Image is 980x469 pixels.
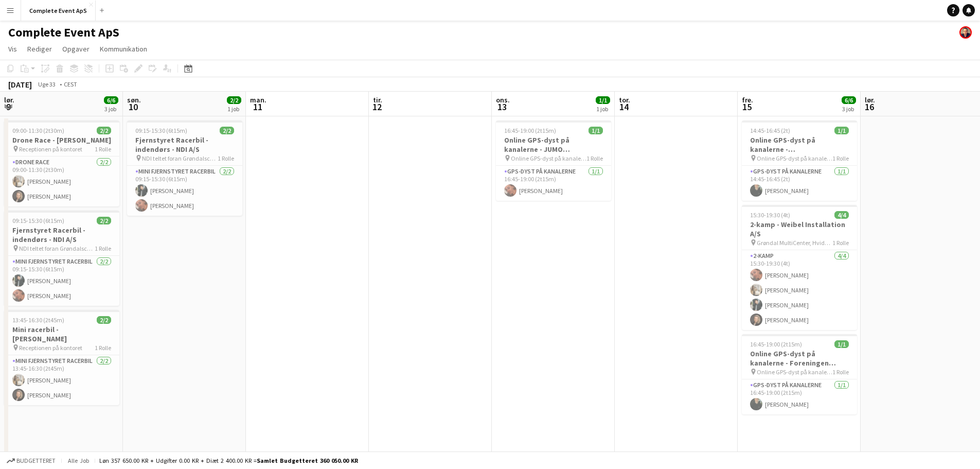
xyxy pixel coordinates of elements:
span: 16 [863,101,875,113]
app-job-card: 13:45-16:30 (2t45m)2/2Mini racerbil - [PERSON_NAME] Receptionen på kontoret1 RolleMini Fjernstyre... [4,310,119,405]
h3: Online GPS-dyst på kanalerne - JUMO [GEOGRAPHIC_DATA] A/S [496,135,611,154]
span: 6/6 [842,96,856,104]
app-card-role: GPS-dyst på kanalerne1/116:45-19:00 (2t15m)[PERSON_NAME] [496,166,611,201]
app-job-card: 14:45-16:45 (2t)1/1Online GPS-dyst på kanalerne - [GEOGRAPHIC_DATA] Online GPS-dyst på kanalerne1... [742,120,857,201]
button: Budgetteret [5,455,57,466]
span: fre. [742,95,753,105]
h1: Complete Event ApS [8,25,119,40]
span: 2/2 [97,316,111,324]
div: 16:45-19:00 (2t15m)1/1Online GPS-dyst på kanalerne - Foreningen BLOXHUB Online GPS-dyst på kanale... [742,334,857,414]
div: Løn 357 650.00 KR + Udgifter 0.00 KR + Diæt 2 400.00 KR = [99,457,358,464]
span: man. [250,95,266,105]
a: Vis [4,42,21,56]
span: 1 Rolle [95,344,111,352]
span: Budgetteret [16,457,56,464]
span: Uge 33 [34,80,60,88]
span: 1/1 [596,96,610,104]
a: Rediger [23,42,56,56]
app-job-card: 15:30-19:30 (4t)4/42-kamp - Weibel Installation A/S Grøndal MultiCenter, Hvidkildevej, [GEOGRAPHI... [742,205,857,330]
app-card-role: Drone Race2/209:00-11:30 (2t30m)[PERSON_NAME][PERSON_NAME] [4,157,119,206]
span: 1 Rolle [586,154,603,162]
span: 09:15-15:30 (6t15m) [135,127,187,134]
span: 14 [617,101,630,113]
span: 13 [494,101,510,113]
h3: Online GPS-dyst på kanalerne - [GEOGRAPHIC_DATA] [742,135,857,154]
span: 2/2 [97,217,111,224]
app-job-card: 16:45-19:00 (2t15m)1/1Online GPS-dyst på kanalerne - JUMO [GEOGRAPHIC_DATA] A/S Online GPS-dyst p... [496,120,611,201]
div: [DATE] [8,79,32,90]
span: ons. [496,95,510,105]
h3: Fjernstyret Racerbil - indendørs - NDI A/S [127,135,242,154]
div: 09:00-11:30 (2t30m)2/2Drone Race - [PERSON_NAME] Receptionen på kontoret1 RolleDrone Race2/209:00... [4,120,119,206]
span: søn. [127,95,141,105]
span: Receptionen på kontoret [19,344,82,352]
span: Online GPS-dyst på kanalerne [757,154,832,162]
app-card-role: Mini Fjernstyret Racerbil2/209:15-15:30 (6t15m)[PERSON_NAME][PERSON_NAME] [4,256,119,306]
app-job-card: 09:15-15:30 (6t15m)2/2Fjernstyret Racerbil - indendørs - NDI A/S NDI teltet foran Grøndalscentere... [127,120,242,216]
span: 16:45-19:00 (2t15m) [750,340,802,348]
app-card-role: GPS-dyst på kanalerne1/114:45-16:45 (2t)[PERSON_NAME] [742,166,857,201]
div: 1 job [596,105,610,113]
span: 2/2 [97,127,111,134]
div: 3 job [842,105,856,113]
span: Grøndal MultiCenter, Hvidkildevej, [GEOGRAPHIC_DATA], [GEOGRAPHIC_DATA] [757,239,832,247]
div: 3 job [104,105,118,113]
span: NDI teltet foran Grøndalscenteret [19,245,95,252]
span: tor. [619,95,630,105]
span: Rediger [27,44,52,54]
span: NDI teltet foran Grøndalscenteret [142,154,218,162]
h3: 2-kamp - Weibel Installation A/S [742,220,857,238]
span: tir. [373,95,382,105]
span: 1/1 [834,340,849,348]
div: 09:15-15:30 (6t15m)2/2Fjernstyret Racerbil - indendørs - NDI A/S NDI teltet foran Grøndalscentere... [4,211,119,306]
span: 1/1 [589,127,603,134]
a: Opgaver [58,42,94,56]
app-card-role: Mini Fjernstyret Racerbil2/209:15-15:30 (6t15m)[PERSON_NAME][PERSON_NAME] [127,166,242,216]
app-user-avatar: Christian Brøckner [959,26,972,39]
span: 2/2 [220,127,234,134]
span: 13:45-16:30 (2t45m) [12,316,64,324]
div: CEST [64,80,77,88]
span: 1 Rolle [832,368,849,376]
span: 09:15-15:30 (6t15m) [12,217,64,224]
app-card-role: GPS-dyst på kanalerne1/116:45-19:00 (2t15m)[PERSON_NAME] [742,379,857,414]
span: 4/4 [834,211,849,219]
app-card-role: Mini Fjernstyret Racerbil2/213:45-16:30 (2t45m)[PERSON_NAME][PERSON_NAME] [4,355,119,405]
span: Vis [8,44,17,54]
span: 15:30-19:30 (4t) [750,211,790,219]
span: 09:00-11:30 (2t30m) [12,127,64,134]
button: Complete Event ApS [21,1,96,21]
h3: Drone Race - [PERSON_NAME] [4,135,119,145]
span: 15 [740,101,753,113]
span: Alle job [66,457,91,464]
span: 9 [3,101,14,113]
span: Samlet budgetteret 360 050.00 KR [257,457,358,464]
span: lør. [865,95,875,105]
span: 11 [248,101,266,113]
span: lør. [4,95,14,105]
span: 1 Rolle [95,245,111,252]
span: 1 Rolle [218,154,234,162]
span: Receptionen på kontoret [19,145,82,153]
div: 1 job [227,105,241,113]
span: 1 Rolle [95,145,111,153]
h3: Mini racerbil - [PERSON_NAME] [4,325,119,343]
span: 1 Rolle [832,239,849,247]
h3: Fjernstyret Racerbil - indendørs - NDI A/S [4,225,119,244]
span: 1 Rolle [832,154,849,162]
span: Opgaver [62,44,90,54]
span: 2/2 [227,96,241,104]
span: 14:45-16:45 (2t) [750,127,790,134]
h3: Online GPS-dyst på kanalerne - Foreningen BLOXHUB [742,349,857,368]
span: 12 [371,101,382,113]
span: Online GPS-dyst på kanalerne [511,154,586,162]
span: 10 [126,101,141,113]
span: 6/6 [104,96,118,104]
span: Kommunikation [100,44,147,54]
app-card-role: 2-kamp4/415:30-19:30 (4t)[PERSON_NAME][PERSON_NAME][PERSON_NAME][PERSON_NAME] [742,250,857,330]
